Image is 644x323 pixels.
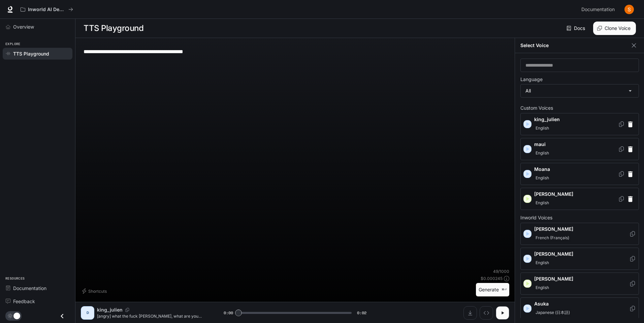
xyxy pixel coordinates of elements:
div: D [82,308,93,318]
p: maui [534,141,618,148]
p: Moana [534,166,618,173]
p: king_julien [97,307,123,313]
span: Documentation [13,285,46,292]
button: Copy Voice ID [629,306,636,311]
span: English [534,199,550,207]
span: Dark mode toggle [13,312,20,319]
a: Documentation [579,3,620,16]
span: 0:02 [357,310,366,316]
button: User avatar [622,3,636,16]
a: Feedback [3,295,72,307]
button: Generate⌘⏎ [476,283,509,297]
button: Close drawer [55,309,70,323]
button: Inspect [480,306,493,320]
button: Copy Voice ID [629,231,636,237]
button: Copy Voice ID [123,308,132,312]
button: Copy Voice ID [618,196,625,202]
span: French (Français) [534,234,571,242]
span: English [534,259,550,267]
p: Custom Voices [520,106,639,110]
button: Copy Voice ID [629,256,636,261]
p: Asuka [534,300,629,307]
button: Copy Voice ID [618,171,625,177]
p: ⌘⏎ [502,288,507,292]
a: Documentation [3,282,72,294]
img: User avatar [624,5,634,14]
button: Shortcuts [81,286,109,296]
p: [angry] what the fuck [PERSON_NAME], what are you doing? [97,313,207,319]
a: TTS Playground [3,48,72,60]
a: Docs [565,22,588,35]
p: [PERSON_NAME] [534,226,629,232]
span: Japanese (日本語) [534,309,571,317]
h1: TTS Playground [84,22,143,35]
span: 0:00 [224,310,233,316]
p: [PERSON_NAME] [534,251,629,257]
span: TTS Playground [13,50,49,57]
button: Copy Voice ID [618,121,625,127]
button: All workspaces [18,3,76,16]
p: Inworld AI Demos [28,7,66,12]
p: [PERSON_NAME] [534,191,618,198]
span: English [534,174,550,182]
button: Copy Voice ID [618,146,625,152]
p: king_julien [534,116,618,123]
a: Overview [3,21,72,33]
span: Overview [13,23,34,30]
span: English [534,284,550,292]
span: English [534,149,550,157]
span: Feedback [13,298,35,305]
p: Language [520,77,543,82]
button: Copy Voice ID [629,281,636,286]
p: $ 0.000245 [481,276,503,281]
button: Clone Voice [593,22,636,35]
span: Documentation [581,5,615,14]
p: 49 / 1000 [493,268,509,274]
p: Inworld Voices [520,215,639,220]
button: Download audio [463,306,477,320]
p: [PERSON_NAME] [534,276,629,282]
div: All [521,84,639,97]
span: English [534,124,550,132]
